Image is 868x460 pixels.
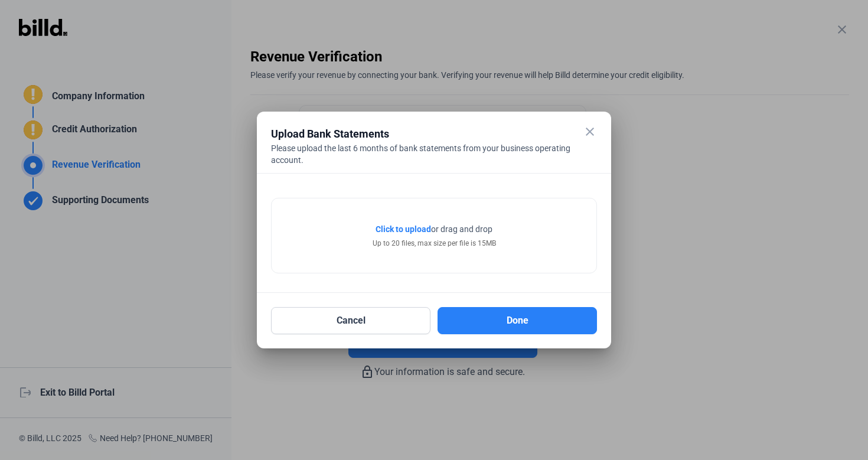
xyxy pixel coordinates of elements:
div: Please upload the last 6 months of bank statements from your business operating account. [271,142,597,166]
div: Upload Bank Statements [271,126,567,142]
div: Up to 20 files, max size per file is 15MB [373,238,496,249]
span: Click to upload [376,224,431,234]
span: or drag and drop [431,223,492,235]
button: Done [438,307,597,334]
button: Cancel [271,307,430,334]
mat-icon: close [583,125,597,139]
